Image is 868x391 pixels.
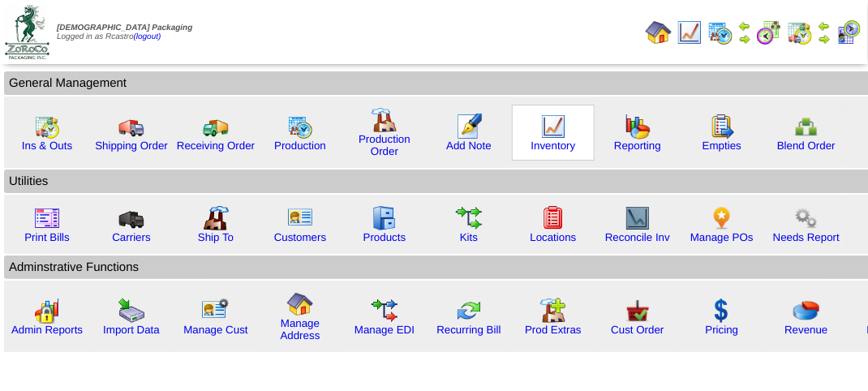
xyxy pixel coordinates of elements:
a: Manage Cust [183,324,247,336]
img: arrowleft.gif [818,19,831,32]
a: Blend Order [777,140,836,152]
a: Ship To [198,231,234,243]
img: calendarcustomer.gif [836,19,862,45]
img: network.png [793,114,819,140]
img: cabinet.gif [372,205,397,231]
span: [DEMOGRAPHIC_DATA] Packaging [57,24,192,32]
img: orders.gif [456,114,482,140]
img: po.png [709,205,735,231]
img: arrowleft.gif [738,19,751,32]
a: Admin Reports [11,324,83,336]
a: Reporting [614,140,661,152]
a: Production [274,140,326,152]
img: truck.gif [118,114,144,140]
img: arrowright.gif [738,32,751,45]
img: calendarinout.gif [787,19,813,45]
img: line_graph2.gif [625,205,651,231]
img: workflow.gif [456,205,482,231]
img: factory2.gif [203,205,229,231]
a: Kits [460,231,478,243]
img: locations.gif [540,205,566,231]
img: customers.gif [287,205,313,231]
a: Production Order [359,133,410,157]
a: Manage POs [690,231,754,243]
img: home.gif [287,291,313,317]
img: zoroco-logo-small.webp [5,5,49,59]
a: Products [363,231,406,243]
img: pie_chart.png [793,298,819,324]
img: invoice2.gif [34,205,60,231]
a: Revenue [784,324,827,336]
img: workorder.gif [709,114,735,140]
img: factory.gif [372,107,397,133]
a: Locations [530,231,576,243]
img: calendarprod.gif [707,19,733,45]
img: dollar.gif [709,298,735,324]
img: calendarprod.gif [287,114,313,140]
img: reconcile.gif [456,298,482,324]
img: graph.gif [625,114,651,140]
img: graph2.png [34,298,60,324]
span: Logged in as Rcastro [57,24,192,41]
a: Print Bills [24,231,70,243]
a: Empties [703,140,741,152]
a: Shipping Order [95,140,168,152]
img: home.gif [646,19,672,45]
img: truck3.gif [118,205,144,231]
img: managecust.png [201,298,231,324]
img: cust_order.png [625,298,651,324]
img: line_graph.gif [540,114,566,140]
img: calendarinout.gif [34,114,60,140]
img: calendarblend.gif [756,19,782,45]
a: Manage Address [281,317,320,342]
a: Prod Extras [525,324,582,336]
a: Carriers [112,231,150,243]
a: Receiving Order [177,140,255,152]
img: import.gif [118,298,144,324]
img: edi.gif [372,298,397,324]
a: Pricing [706,324,739,336]
a: Ins & Outs [22,140,72,152]
a: Needs Report [773,231,840,243]
img: workflow.png [793,205,819,231]
img: prodextras.gif [540,298,566,324]
a: Manage EDI [355,324,415,336]
a: Inventory [531,140,576,152]
img: truck2.gif [203,114,229,140]
a: (logout) [134,32,161,41]
a: Customers [274,231,326,243]
a: Import Data [103,324,160,336]
a: Recurring Bill [436,324,501,336]
img: arrowright.gif [818,32,831,45]
a: Add Note [446,140,492,152]
img: line_graph.gif [677,19,703,45]
a: Reconcile Inv [605,231,670,243]
a: Cust Order [611,324,664,336]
